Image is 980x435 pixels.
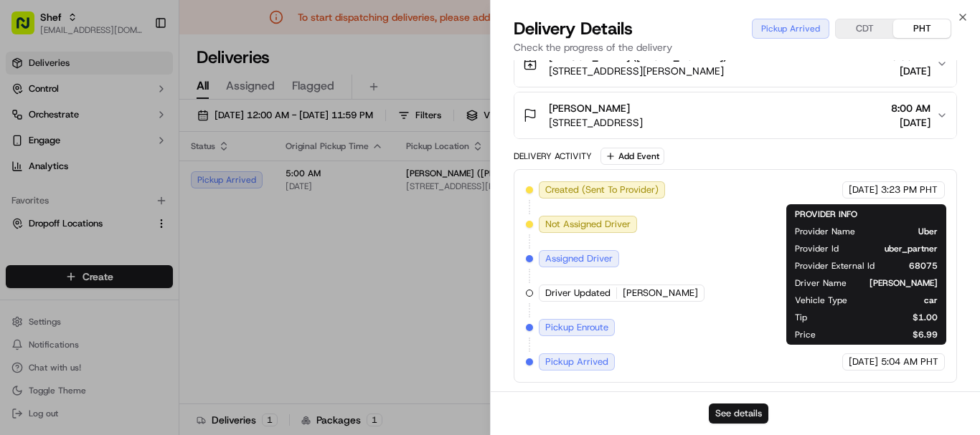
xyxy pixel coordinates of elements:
img: 8571987876998_91fb9ceb93ad5c398215_72.jpg [30,137,56,163]
span: Provider External Id [795,260,875,272]
span: Created (Sent To Provider) [545,183,659,196]
span: [DATE] [849,183,878,196]
button: Add Event [600,148,664,165]
span: Shef Support [44,222,100,234]
span: [DATE] [891,64,930,78]
span: uber_partner [862,243,938,254]
span: car [870,295,938,306]
span: [DATE] [849,355,878,368]
button: [PERSON_NAME] ([PHONE_NUMBER])[STREET_ADDRESS][PERSON_NAME]5:00 AM[DATE] [514,41,956,87]
button: PHT [893,19,951,38]
span: Not Assigned Driver [545,218,631,231]
span: [PERSON_NAME] [623,287,698,300]
img: Shef Support [14,209,37,231]
div: 📗 [14,283,26,295]
span: Driver Name [795,277,847,289]
span: 3:23 PM PHT [881,183,938,196]
span: Knowledge Base [29,282,110,296]
p: Welcome 👋 [14,57,261,80]
span: [PERSON_NAME] [870,277,938,289]
span: Price [795,329,816,340]
span: $6.99 [839,329,938,340]
span: Provider Name [795,226,855,237]
button: CDT [836,19,893,38]
span: • [103,222,108,234]
span: [STREET_ADDRESS] [549,115,643,130]
span: [DATE] [111,222,141,234]
span: Provider Id [795,243,839,254]
div: Past conversations [14,186,96,198]
span: PROVIDER INFO [795,209,857,220]
a: 📗Knowledge Base [9,276,116,302]
img: Nash [14,14,43,43]
div: 💻 [121,283,133,295]
span: 8:00 AM [891,101,930,115]
span: [STREET_ADDRESS][PERSON_NAME] [549,64,727,78]
span: [PERSON_NAME] [549,101,630,115]
span: Vehicle Type [795,295,847,306]
p: Check the progress of the delivery [514,40,957,54]
span: 68075 [897,260,938,272]
button: [PERSON_NAME][STREET_ADDRESS]8:00 AM[DATE] [514,92,956,138]
span: Tip [795,312,807,323]
span: Driver Updated [545,287,611,300]
span: Pickup Enroute [545,321,608,334]
span: [DATE] [891,115,930,130]
img: 1736555255976-a54dd68f-1ca7-489b-9aae-adbdc363a1c4 [14,137,40,163]
div: Delivery Activity [514,150,592,162]
div: We're available if you need us! [65,151,197,163]
button: Start new chat [244,141,261,158]
button: See all [222,183,261,201]
a: Powered byPylon [101,316,174,328]
span: Pickup Arrived [545,355,608,368]
span: API Documentation [136,282,230,296]
span: Delivery Details [514,17,633,40]
input: Got a question? Start typing here... [37,92,258,107]
span: Pylon [143,317,174,328]
span: $1.00 [830,312,938,323]
button: See details [709,403,768,424]
span: Assigned Driver [545,252,613,265]
span: 5:04 AM PHT [881,355,938,368]
span: Uber [878,226,938,237]
a: 💻API Documentation [116,276,236,302]
div: Start new chat [65,137,235,151]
